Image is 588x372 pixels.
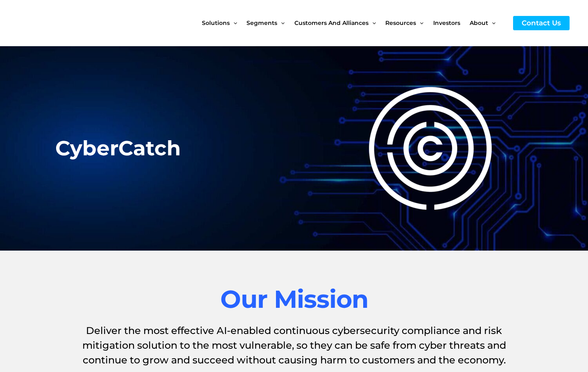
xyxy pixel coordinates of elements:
[230,6,237,40] span: Menu Toggle
[247,6,277,40] span: Segments
[433,6,460,40] span: Investors
[416,6,423,40] span: Menu Toggle
[277,6,285,40] span: Menu Toggle
[202,6,230,40] span: Solutions
[65,283,523,315] h2: Our Mission
[488,6,495,40] span: Menu Toggle
[202,6,505,40] nav: Site Navigation: New Main Menu
[65,323,523,368] h1: Deliver the most effective AI-enabled continuous cybersecurity compliance and risk mitigation sol...
[433,6,470,40] a: Investors
[513,16,570,30] a: Contact Us
[294,6,369,40] span: Customers and Alliances
[369,6,376,40] span: Menu Toggle
[470,6,488,40] span: About
[385,6,416,40] span: Resources
[55,138,187,159] h2: CyberCatch
[14,6,113,40] img: CyberCatch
